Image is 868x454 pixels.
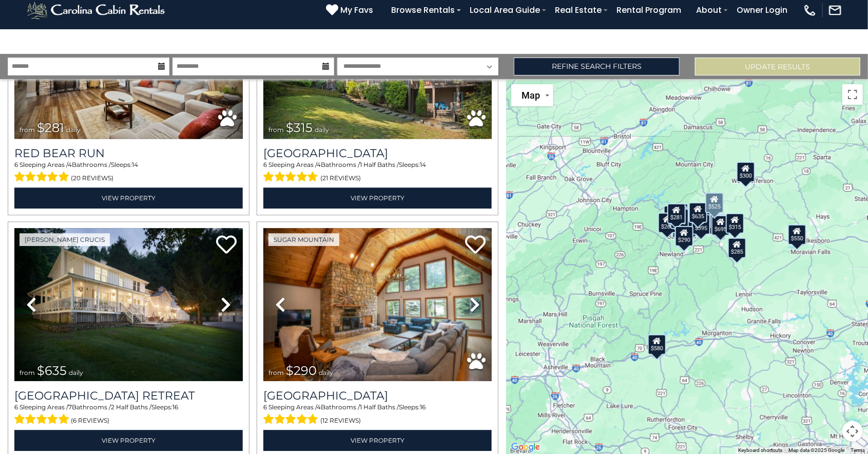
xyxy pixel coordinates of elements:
a: [PERSON_NAME] Crucis [20,233,110,246]
a: Owner Login [731,1,793,19]
div: $260 [658,213,676,233]
button: Update Results [695,58,860,75]
a: Add to favorites [216,234,237,256]
div: Sleeping Areas / Bathrooms / Sleeps: [263,403,492,427]
div: $410 [692,209,711,229]
img: thumbnail_166977895.jpeg [14,228,243,381]
span: 6 [263,403,267,411]
div: $635 [688,202,707,223]
div: Sleeping Areas / Bathrooms / Sleeps: [14,160,243,185]
div: $695 [711,215,730,236]
span: 4 [68,161,72,168]
div: Sleeping Areas / Bathrooms / Sleeps: [14,403,243,427]
span: from [20,369,35,376]
a: About [691,1,727,19]
span: 6 [263,161,267,168]
img: mail-regular-white.png [828,3,842,17]
a: Sugar Mountain [268,233,339,246]
button: Toggle fullscreen view [842,84,863,105]
div: Sleeping Areas / Bathrooms / Sleeps: [263,160,492,185]
img: phone-regular-white.png [803,3,817,17]
span: from [20,126,35,134]
span: $315 [286,120,313,135]
a: Rental Program [611,1,686,19]
span: 7 [68,403,72,411]
a: Local Area Guide [465,1,545,19]
a: Open this area in Google Maps (opens a new window) [509,441,543,454]
div: $525 [705,193,724,213]
span: daily [315,126,329,134]
a: View Property [263,187,492,209]
span: 4 [317,161,321,168]
a: View Property [14,187,243,209]
span: (21 reviews) [320,172,361,185]
div: $580 [648,334,666,355]
span: daily [319,369,333,376]
h3: Sugar Mountain Lodge [263,389,492,403]
div: $315 [709,214,727,235]
span: (6 reviews) [71,414,110,427]
a: [GEOGRAPHIC_DATA] Retreat [14,389,243,403]
span: daily [69,369,83,376]
h3: Heavenly Manor [263,146,492,160]
span: 1 Half Baths / [360,161,399,168]
a: View Property [263,430,492,451]
span: (12 reviews) [320,414,361,427]
a: Add to favorites [465,234,486,256]
h3: Valley Farmhouse Retreat [14,389,243,403]
span: 6 [14,403,18,411]
div: $350 [674,226,693,247]
button: Keyboard shortcuts [738,447,782,454]
button: Map camera controls [842,421,863,442]
span: $290 [286,363,317,378]
span: $635 [37,363,67,378]
a: View Property [14,430,243,451]
span: My Favs [340,4,373,16]
span: 6 [14,161,18,168]
div: $281 [667,203,685,224]
a: Red Bear Run [14,146,243,160]
img: thumbnail_163272743.jpeg [263,228,492,381]
span: 14 [420,161,426,168]
div: $300 [737,162,755,182]
img: Google [509,441,543,454]
a: [GEOGRAPHIC_DATA] [263,146,492,160]
span: 16 [420,403,426,411]
button: Change map style [511,84,553,106]
span: (20 reviews) [71,172,114,185]
span: 2 Half Baths / [111,403,151,411]
div: $285 [728,238,746,258]
span: 16 [172,403,178,411]
a: Browse Rentals [386,1,460,19]
span: daily [66,126,81,134]
span: Map [522,90,540,101]
a: [GEOGRAPHIC_DATA] [263,389,492,403]
span: 4 [317,403,321,411]
span: Map data ©2025 Google [788,447,844,453]
span: $281 [37,120,64,135]
span: from [268,369,284,376]
div: $395 [691,214,710,235]
span: 1 Half Baths / [360,403,399,411]
a: Terms (opens in new tab) [851,447,865,453]
span: from [268,126,284,134]
a: Refine Search Filters [514,58,679,75]
div: $315 [726,213,744,234]
span: 14 [132,161,138,168]
div: $550 [788,224,806,245]
a: My Favs [326,4,376,17]
a: Real Estate [550,1,607,19]
div: $290 [675,226,693,247]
